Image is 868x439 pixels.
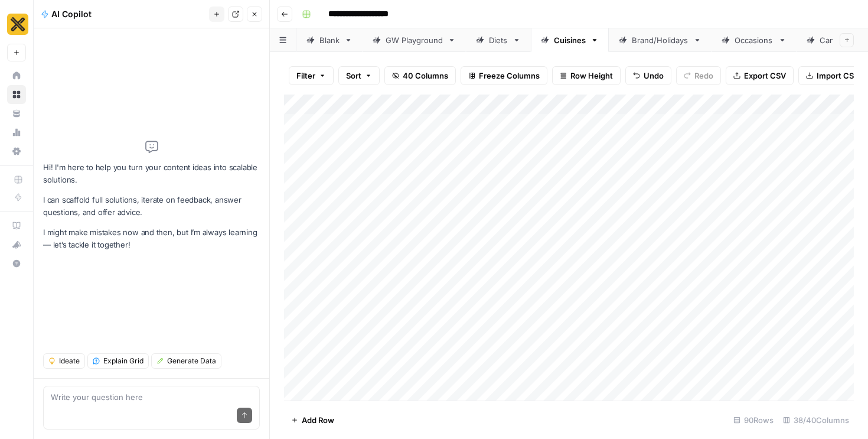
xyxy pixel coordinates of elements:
button: Filter [289,66,334,85]
div: AI Copilot [41,8,205,20]
button: Workspace: CookUnity [7,9,26,39]
button: Sort [338,66,380,85]
button: Ideate [43,353,85,369]
span: Row Height [570,70,613,82]
div: 90 Rows [729,411,778,430]
div: Blank [319,34,340,46]
span: Redo [694,70,713,82]
div: Cuisines [554,34,586,46]
div: GW Playground [386,34,443,46]
div: Diets [489,34,508,46]
div: Occasions [735,34,774,46]
button: Row Height [552,66,621,85]
img: CookUnity Logo [7,14,28,35]
button: What's new? [7,235,26,254]
a: Browse [7,85,26,104]
span: Freeze Columns [479,70,540,82]
span: Ideate [59,356,80,366]
a: Diets [466,28,531,52]
span: Generate Data [167,356,216,366]
button: Undo [625,66,671,85]
button: Import CSV [798,66,867,85]
button: 40 Columns [384,66,456,85]
span: Add Row [302,414,334,426]
span: Explain Grid [103,356,143,366]
div: What's new? [8,236,25,253]
button: Help + Support [7,254,26,273]
button: Add Row [284,411,341,430]
a: GW Playground [363,28,466,52]
span: 40 Columns [403,70,448,82]
div: 38/40 Columns [778,411,854,430]
div: Brand/Holidays [632,34,688,46]
a: Brand/Holidays [609,28,712,52]
p: Hi! I'm here to help you turn your content ideas into scalable solutions. [43,161,260,186]
span: Undo [644,70,664,82]
p: I can scaffold full solutions, iterate on feedback, answer questions, and offer advice. [43,194,260,219]
button: Export CSV [726,66,794,85]
div: Campaigns [820,34,861,46]
a: Home [7,66,26,85]
p: I might make mistakes now and then, but I’m always learning — let’s tackle it together! [43,226,260,251]
a: Cuisines [531,28,609,52]
span: Import CSV [817,70,859,82]
a: Settings [7,142,26,161]
span: Sort [346,70,361,82]
span: Filter [296,70,315,82]
button: Redo [676,66,721,85]
span: Export CSV [744,70,786,82]
a: Usage [7,123,26,142]
a: AirOps Academy [7,216,26,235]
button: Generate Data [151,353,221,369]
a: Blank [296,28,363,52]
a: Occasions [712,28,797,52]
button: Explain Grid [87,353,149,369]
button: Freeze Columns [461,66,547,85]
a: Your Data [7,104,26,123]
